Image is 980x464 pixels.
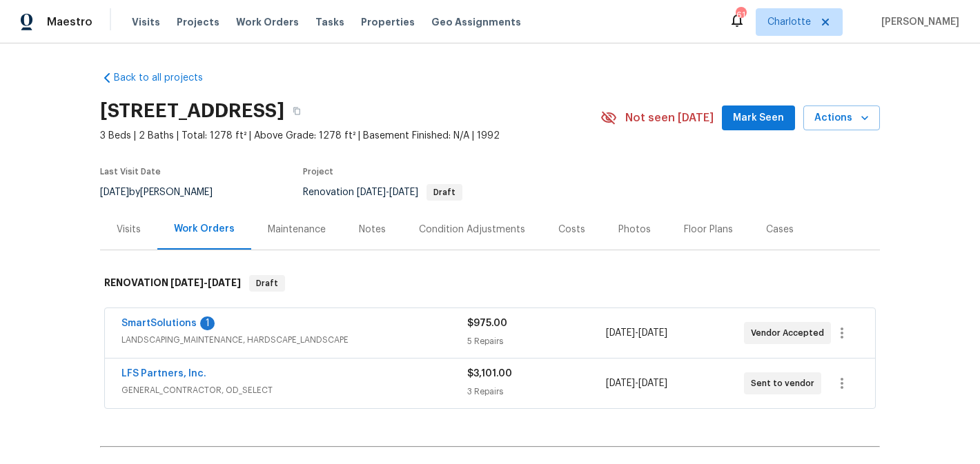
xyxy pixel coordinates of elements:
[121,319,197,328] a: SmartSolutions
[606,379,635,388] span: [DATE]
[208,278,241,288] span: [DATE]
[467,369,512,379] span: $3,101.00
[428,188,461,196] span: Draft
[638,379,667,388] span: [DATE]
[121,333,467,347] span: LANDSCAPING_MAINTENANCE, HARDSCAPE_LANDSCAPE
[736,8,745,22] div: 61
[767,15,811,29] span: Charlotte
[284,99,309,123] button: Copy Address
[751,376,820,390] span: Sent to vendor
[315,17,344,27] span: Tasks
[100,188,129,197] span: [DATE]
[47,15,92,29] span: Maestro
[177,15,219,29] span: Projects
[100,104,284,118] h2: [STREET_ADDRESS]
[121,369,206,379] a: LFS Partners, Inc.
[174,222,235,236] div: Work Orders
[100,184,229,201] div: by [PERSON_NAME]
[359,223,386,236] div: Notes
[722,105,795,131] button: Mark Seen
[357,188,386,197] span: [DATE]
[268,223,326,236] div: Maintenance
[558,223,585,236] div: Costs
[467,385,605,399] div: 3 Repairs
[606,328,635,338] span: [DATE]
[303,168,333,176] span: Project
[638,328,667,338] span: [DATE]
[100,129,600,143] span: 3 Beds | 2 Baths | Total: 1278 ft² | Above Grade: 1278 ft² | Basement Finished: N/A | 1992
[606,376,667,390] span: -
[357,188,418,197] span: -
[766,223,794,236] div: Cases
[121,383,467,397] span: GENERAL_CONTRACTOR, OD_SELECT
[100,168,161,176] span: Last Visit Date
[170,278,241,288] span: -
[803,105,880,131] button: Actions
[100,261,880,305] div: RENOVATION [DATE]-[DATE]Draft
[104,275,241,292] h6: RENOVATION
[618,223,651,236] div: Photos
[467,319,507,328] span: $975.00
[117,223,141,236] div: Visits
[132,15,160,29] span: Visits
[684,223,733,236] div: Floor Plans
[625,111,714,125] span: Not seen [DATE]
[303,188,462,197] span: Renovation
[467,334,605,348] div: 5 Repairs
[389,188,418,197] span: [DATE]
[431,15,521,29] span: Geo Assignments
[200,316,215,330] div: 1
[361,15,415,29] span: Properties
[419,223,525,236] div: Condition Adjustments
[876,15,959,29] span: [PERSON_NAME]
[251,276,284,290] span: Draft
[814,110,869,127] span: Actions
[170,278,204,288] span: [DATE]
[100,71,233,85] a: Back to all projects
[733,110,784,127] span: Mark Seen
[751,326,830,340] span: Vendor Accepted
[606,326,667,340] span: -
[236,15,299,29] span: Work Orders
